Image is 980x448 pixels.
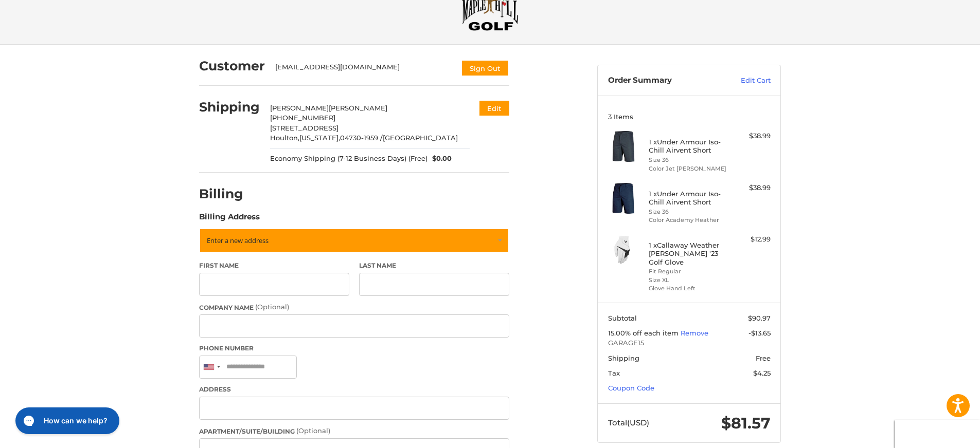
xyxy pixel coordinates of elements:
label: Address [199,385,509,394]
div: United States: +1 [200,356,223,378]
span: 04730-1959 / [340,134,383,142]
label: Apartment/Suite/Building [199,426,509,436]
h2: Shipping [199,99,260,115]
h4: 1 x Callaway Weather [PERSON_NAME] '23 Golf Glove [649,241,727,266]
span: [GEOGRAPHIC_DATA] [383,134,458,142]
a: Remove [681,329,708,337]
h4: 1 x Under Armour Iso-Chill Airvent Short [649,190,727,207]
h4: 1 x Under Armour Iso-Chill Airvent Short [649,138,727,155]
span: -$13.65 [749,329,771,337]
span: 15.00% off each item [608,329,681,337]
span: [US_STATE], [299,134,340,142]
h2: Customer [199,58,265,74]
span: GARAGE15 [608,338,771,348]
span: Subtotal [608,314,637,322]
span: [STREET_ADDRESS] [270,124,338,132]
span: $0.00 [427,154,452,164]
button: Sign Out [461,60,509,77]
li: Color Jet [PERSON_NAME] [649,164,727,173]
label: Company Name [199,302,509,312]
span: Houlton, [270,134,299,142]
h2: Billing [199,186,259,202]
small: (Optional) [296,426,330,435]
span: $81.57 [721,414,771,433]
div: [EMAIL_ADDRESS][DOMAIN_NAME] [275,62,451,77]
span: Free [756,354,771,362]
a: Coupon Code [608,384,654,392]
iframe: Gorgias live chat messenger [10,404,122,438]
span: Enter a new address [207,236,269,245]
span: Economy Shipping (7-12 Business Days) (Free) [270,154,427,164]
span: $4.25 [753,369,771,377]
label: Last Name [359,261,509,270]
span: Shipping [608,354,639,362]
li: Fit Regular [649,267,727,276]
li: Color Academy Heather [649,216,727,225]
small: (Optional) [255,303,289,311]
div: $38.99 [730,183,771,193]
span: [PERSON_NAME] [329,104,387,112]
a: Edit Cart [719,76,771,86]
a: Enter or select a different address [199,228,509,253]
span: Tax [608,369,620,377]
div: $38.99 [730,131,771,141]
div: $12.99 [730,234,771,245]
li: Size 36 [649,156,727,164]
span: Total (USD) [608,418,649,427]
li: Size 36 [649,208,727,216]
label: Phone Number [199,344,509,353]
label: First Name [199,261,349,270]
legend: Billing Address [199,211,260,228]
iframe: Google Customer Reviews [895,420,980,448]
li: Size XL [649,276,727,285]
span: [PERSON_NAME] [270,104,329,112]
span: $90.97 [748,314,771,322]
li: Glove Hand Left [649,284,727,293]
span: [PHONE_NUMBER] [270,114,335,122]
button: Edit [479,101,509,116]
h3: 3 Items [608,113,771,121]
h3: Order Summary [608,76,719,86]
